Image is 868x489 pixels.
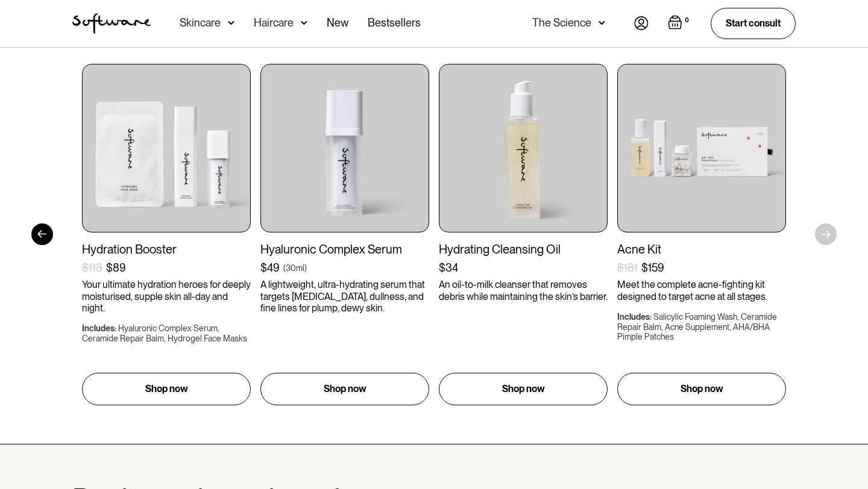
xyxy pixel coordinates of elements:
[617,64,786,405] a: Acne Kit$181$159Meet the complete acne-fighting kit designed to target acne at all stages.Include...
[82,323,116,333] div: Includes:
[617,312,777,342] div: Salicylic Foaming Wash, Ceramide Repair Balm, Acne Supplement, AHA/BHA Pimple Patches
[72,13,151,34] a: home
[617,261,638,275] div: $181
[228,17,234,29] img: arrow down
[439,242,608,257] div: Hydrating Cleansing Oil
[439,279,608,302] p: An oil-to-milk cleanser that removes debris while maintaining the skin’s barrier.
[617,242,786,257] div: Acne Kit
[260,261,280,275] div: $49
[681,382,723,396] p: Shop now
[82,64,251,405] a: Hydration Booster$113$89Your ultimate hydration heroes for deeply moisturised, supple skin all-da...
[599,17,605,29] img: arrow down
[301,17,307,29] img: arrow down
[254,17,294,29] div: Haircare
[82,279,251,314] p: Your ultimate hydration heroes for deeply moisturised, supple skin all-day and night.
[617,312,652,322] div: Includes:
[72,13,151,34] img: Software Logo
[711,8,796,39] a: Start consult
[641,261,664,275] div: $159
[439,64,608,405] a: Hydrating Cleansing Oil$34An oil-to-milk cleanser that removes debris while maintaining the skin’...
[82,323,247,343] div: Hyaluronic Complex Serum, Ceramide Repair Balm, Hydrogel Face Masks
[260,242,429,257] div: Hyaluronic Complex Serum
[260,64,429,405] a: Hyaluronic Complex Serum$49(30ml)A lightweight, ultra-hydrating serum that targets [MEDICAL_DATA]...
[682,15,691,26] div: 0
[502,382,545,396] p: Shop now
[324,382,366,396] p: Shop now
[82,261,102,275] div: $113
[82,242,251,257] div: Hydration Booster
[439,261,458,275] div: $34
[304,262,307,274] div: )
[106,261,126,275] div: $89
[145,382,188,396] p: Shop now
[668,15,691,32] a: Open empty cart
[283,262,286,274] div: (
[260,279,429,314] p: A lightweight, ultra-hydrating serum that targets [MEDICAL_DATA], dullness, and fine lines for pl...
[180,17,221,29] div: Skincare
[532,17,591,29] div: The Science
[286,262,304,274] div: 30ml
[617,279,786,302] p: Meet the complete acne-fighting kit designed to target acne at all stages.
